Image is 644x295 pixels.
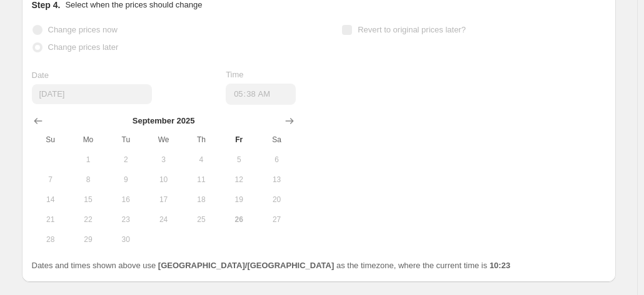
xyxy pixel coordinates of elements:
span: 2 [112,155,139,165]
span: 12 [225,175,253,185]
span: 18 [188,195,215,205]
span: Dates and times shown above use as the timezone, where the current time is [32,261,511,270]
button: Tuesday September 23 2025 [107,210,144,230]
span: 20 [263,195,290,205]
input: 9/26/2025 [32,84,152,104]
button: Monday September 15 2025 [69,190,107,210]
input: 12:00 [226,84,296,105]
span: 27 [263,215,290,225]
button: Tuesday September 30 2025 [107,230,144,249]
span: 3 [149,155,177,165]
span: Th [188,135,215,145]
button: Show previous month, August 2025 [29,112,47,130]
button: Tuesday September 9 2025 [107,170,144,190]
b: 10:23 [490,261,510,270]
span: 28 [37,235,64,244]
b: [GEOGRAPHIC_DATA]/[GEOGRAPHIC_DATA] [158,261,334,270]
th: Monday [69,130,107,150]
button: Tuesday September 2 2025 [107,150,144,170]
span: Mo [74,135,102,145]
button: Monday September 8 2025 [69,170,107,190]
span: 26 [225,215,253,225]
button: Wednesday September 3 2025 [144,150,182,170]
span: 16 [112,195,139,205]
button: Saturday September 27 2025 [258,210,295,230]
button: Monday September 1 2025 [69,150,107,170]
th: Saturday [258,130,295,150]
span: 17 [149,195,177,205]
span: 24 [149,215,177,225]
button: Show next month, October 2025 [281,112,298,130]
span: Su [37,135,64,145]
span: Fr [225,135,253,145]
span: 4 [188,155,215,165]
span: 13 [263,175,290,185]
span: Time [226,70,243,79]
button: Monday September 29 2025 [69,230,107,249]
span: 19 [225,195,253,205]
th: Friday [220,130,258,150]
button: Tuesday September 16 2025 [107,190,144,210]
button: Thursday September 25 2025 [183,210,220,230]
button: Wednesday September 17 2025 [144,190,182,210]
span: Date [32,70,49,80]
button: Friday September 19 2025 [220,190,258,210]
button: Wednesday September 24 2025 [144,210,182,230]
button: Sunday September 21 2025 [32,210,69,230]
span: 22 [74,215,102,225]
button: Sunday September 7 2025 [32,170,69,190]
button: Thursday September 11 2025 [183,170,220,190]
th: Tuesday [107,130,144,150]
button: Friday September 12 2025 [220,170,258,190]
button: Monday September 22 2025 [69,210,107,230]
button: Thursday September 18 2025 [183,190,220,210]
th: Thursday [183,130,220,150]
span: 6 [263,155,290,165]
span: 7 [37,175,64,185]
button: Sunday September 14 2025 [32,190,69,210]
th: Sunday [32,130,69,150]
span: Change prices later [48,42,119,52]
span: 30 [112,235,139,244]
span: 9 [112,175,139,185]
span: 14 [37,195,64,205]
button: Saturday September 13 2025 [258,170,295,190]
span: 21 [37,215,64,225]
button: Thursday September 4 2025 [183,150,220,170]
span: Sa [263,135,290,145]
span: 11 [188,175,215,185]
span: 8 [74,175,102,185]
span: 29 [74,235,102,244]
span: 15 [74,195,102,205]
span: We [149,135,177,145]
span: 23 [112,215,139,225]
span: 25 [188,215,215,225]
span: Change prices now [48,25,118,34]
button: Today Friday September 26 2025 [220,210,258,230]
button: Sunday September 28 2025 [32,230,69,249]
span: 10 [149,175,177,185]
span: 5 [225,155,253,165]
span: Revert to original prices later? [358,25,466,34]
button: Saturday September 6 2025 [258,150,295,170]
span: Tu [112,135,139,145]
button: Wednesday September 10 2025 [144,170,182,190]
th: Wednesday [144,130,182,150]
button: Saturday September 20 2025 [258,190,295,210]
button: Friday September 5 2025 [220,150,258,170]
span: 1 [74,155,102,165]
